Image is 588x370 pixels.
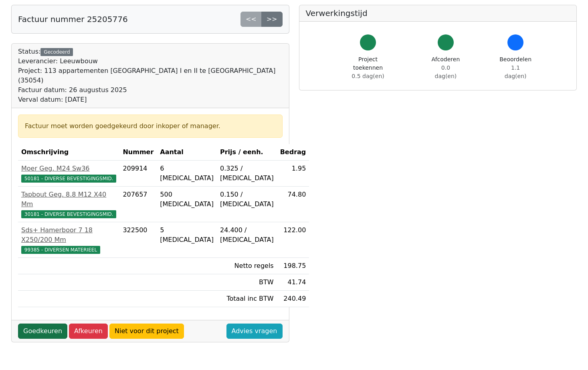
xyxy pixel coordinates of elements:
div: Project toekennen [344,55,392,80]
div: Status: [18,47,283,105]
div: Sds+ Hamerboor 7 18 X250/200 Mm [21,225,116,245]
div: Factuur datum: 26 augustus 2025 [18,85,283,95]
div: 0.150 / [MEDICAL_DATA] [220,190,274,209]
span: 0.0 dag(en) [435,64,457,79]
a: >> [261,12,283,27]
td: Totaal inc BTW [217,291,277,307]
th: Omschrijving [18,144,119,161]
div: Gecodeerd [40,48,73,56]
div: 6 [MEDICAL_DATA] [160,164,214,183]
div: 0.325 / [MEDICAL_DATA] [220,164,274,183]
a: Goedkeuren [18,324,67,339]
th: Nummer [119,144,157,161]
td: 74.80 [277,187,309,222]
td: BTW [217,274,277,291]
div: Moer Geg. M24 Sw36 [21,164,116,173]
div: 5 [MEDICAL_DATA] [160,225,214,245]
td: 240.49 [277,291,309,307]
td: 1.95 [277,161,309,187]
div: Leverancier: Leeuwbouw [18,56,283,66]
div: 500 [MEDICAL_DATA] [160,190,214,209]
th: Bedrag [277,144,309,161]
td: Netto regels [217,258,277,274]
td: 198.75 [277,258,309,274]
div: Project: 113 appartementen [GEOGRAPHIC_DATA] I en II te [GEOGRAPHIC_DATA] (35054) [18,66,283,85]
span: 99385 - DIVERSEN MATERIEEL [21,246,100,254]
td: 122.00 [277,222,309,258]
span: 1.1 dag(en) [505,64,527,79]
a: Sds+ Hamerboor 7 18 X250/200 Mm99385 - DIVERSEN MATERIEEL [21,225,116,254]
div: Tapbout Geg. 8.8 M12 X40 Mm [21,190,116,209]
div: Verval datum: [DATE] [18,95,283,105]
div: Afcoderen [430,55,461,80]
td: 322500 [119,222,157,258]
a: Tapbout Geg. 8.8 M12 X40 Mm30181 - DIVERSE BEVESTIGINGSMID. [21,190,116,219]
td: 41.74 [277,274,309,291]
td: 209914 [119,161,157,187]
h5: Factuur nummer 25205776 [18,14,128,24]
div: Factuur moet worden goedgekeurd door inkoper of manager. [25,121,276,131]
a: Moer Geg. M24 Sw3650181 - DIVERSE BEVESTIGINGSMID. [21,164,116,183]
th: Prijs / eenh. [217,144,277,161]
th: Aantal [157,144,217,161]
span: 0.5 dag(en) [352,73,384,79]
span: 50181 - DIVERSE BEVESTIGINGSMID. [21,175,116,183]
h5: Verwerkingstijd [306,8,570,18]
a: Advies vragen [226,324,283,339]
div: Beoordelen [499,55,531,80]
a: Afkeuren [69,324,108,339]
td: 207657 [119,187,157,222]
div: 24.400 / [MEDICAL_DATA] [220,225,274,245]
a: Niet voor dit project [109,324,184,339]
span: 30181 - DIVERSE BEVESTIGINGSMID. [21,210,116,218]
